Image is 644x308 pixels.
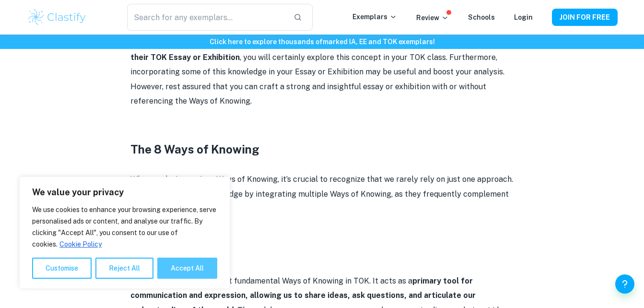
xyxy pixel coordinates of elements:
p: Exemplars [352,12,397,22]
button: Help and Feedback [615,274,634,294]
input: Search for any exemplars... [127,4,285,31]
button: Customise [32,258,92,279]
button: JOIN FOR FREE [552,9,618,26]
button: Reject All [95,258,153,279]
strong: the IB Syllabus does not require students to refer to the WoK in their TOK Essay or Exhibition [130,38,504,62]
h4: Language [130,245,514,259]
a: Cookie Policy [59,240,102,249]
p: It is important to mention that while , you will certainly explore this concept in your TOK class... [130,36,514,109]
a: Login [514,13,533,21]
p: We use cookies to enhance your browsing experience, serve personalised ads or content, and analys... [32,204,217,250]
p: We value your privacy [32,187,217,198]
h3: The 8 Ways of Knowing [130,141,514,158]
a: Schools [468,13,495,21]
p: Review [416,12,449,23]
h6: Click here to explore thousands of marked IA, EE and TOK exemplars ! [2,36,642,47]
div: We value your privacy [19,177,230,289]
button: Accept All [157,258,217,279]
p: When exploring various Ways of Knowing, it’s crucial to recognize that we rarely rely on just one... [130,172,514,216]
img: Clastify logo [27,8,88,27]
